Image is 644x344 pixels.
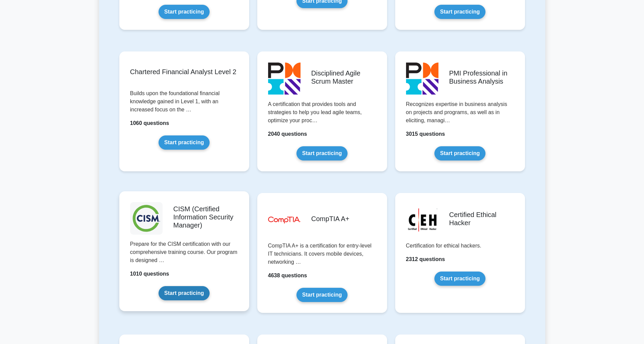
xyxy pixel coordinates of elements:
a: Start practicing [434,272,485,286]
a: Start practicing [296,146,348,160]
a: Start practicing [434,5,485,19]
a: Start practicing [159,5,210,19]
a: Start practicing [159,286,210,300]
a: Start practicing [434,146,485,160]
a: Start practicing [296,288,348,302]
a: Start practicing [159,135,210,150]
